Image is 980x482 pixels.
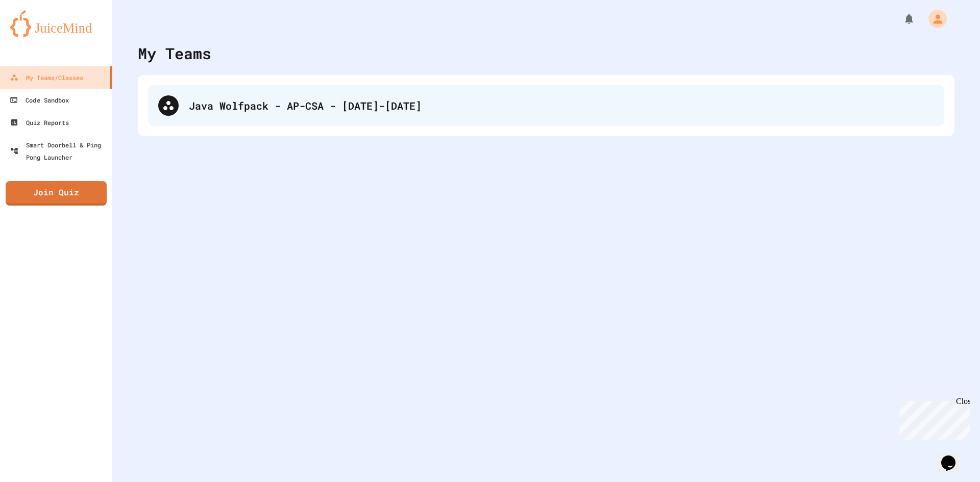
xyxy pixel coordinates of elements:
div: My Account [918,7,949,31]
div: Code Sandbox [10,94,69,106]
div: Java Wolfpack - AP-CSA - [DATE]-[DATE] [148,85,944,126]
div: Quiz Reports [10,116,69,129]
iframe: chat widget [895,397,970,440]
a: Join Quiz [6,181,107,206]
div: Smart Doorbell & Ping Pong Launcher [10,139,108,163]
img: logo-orange.svg [10,10,102,37]
iframe: chat widget [937,441,970,472]
div: My Teams [138,42,211,65]
div: My Notifications [884,10,918,28]
div: Java Wolfpack - AP-CSA - [DATE]-[DATE] [189,98,934,113]
div: My Teams/Classes [10,71,83,84]
div: Chat with us now!Close [4,4,70,65]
